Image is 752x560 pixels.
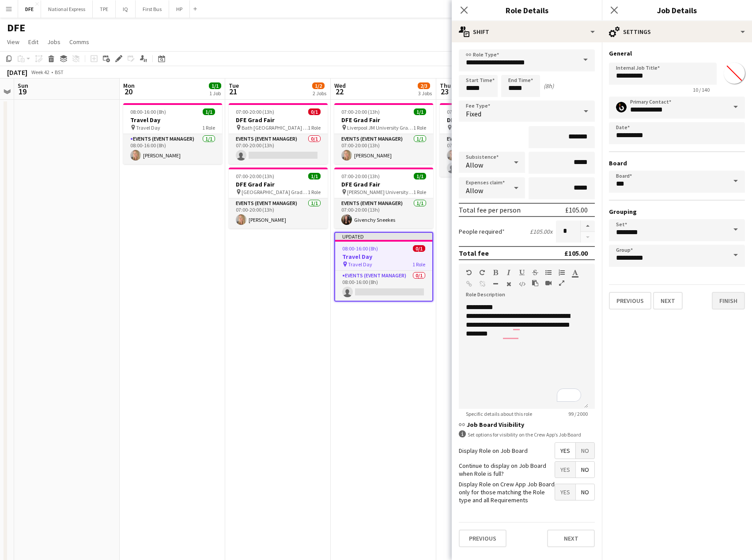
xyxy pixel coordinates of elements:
[335,271,432,301] app-card-role: Events (Event Manager)0/108:00-16:00 (8h)
[123,82,135,90] span: Mon
[440,82,451,90] span: Thu
[479,269,485,276] button: Redo
[18,0,41,18] button: DFE
[7,38,19,46] span: View
[29,69,51,75] span: Week 42
[242,189,308,195] span: [GEOGRAPHIC_DATA] Grad Fair
[229,82,239,90] span: Tue
[334,180,433,188] h3: DFE Grad Fair
[544,82,554,90] div: (8h)
[609,159,745,167] h3: Board
[412,261,425,268] span: 1 Role
[308,173,321,179] span: 1/1
[418,82,430,89] span: 2/3
[545,269,552,276] button: Unordered List
[547,530,595,547] button: Next
[116,0,136,18] button: IQ
[466,161,483,169] span: Allow
[236,108,274,115] span: 07:00-20:00 (13h)
[333,86,346,97] span: 22
[229,180,328,188] h3: DFE Grad Fair
[334,198,433,228] app-card-role: Events (Event Manager)1/107:00-20:00 (13h)Givenchy Sneekes
[44,36,64,48] a: Jobs
[308,124,321,131] span: 1 Role
[452,21,602,42] div: Shift
[47,38,60,46] span: Jobs
[466,186,483,195] span: Allow
[459,530,506,547] button: Previous
[555,484,575,500] span: Yes
[459,447,528,455] label: Display Role on Job Board
[555,462,575,478] span: Yes
[66,36,93,48] a: Comms
[532,269,538,276] button: Strikethrough
[334,103,433,164] app-job-card: 07:00-20:00 (13h)1/1DFE Grad Fair Liverpool JM University Grad Fair1 RoleEvents (Event Manager)1/...
[123,134,222,164] app-card-role: Events (Event Manager)1/108:00-16:00 (8h)[PERSON_NAME]
[418,90,432,97] div: 3 Jobs
[334,168,433,228] app-job-card: 07:00-20:00 (13h)1/1DFE Grad Fair [PERSON_NAME] University Grad Fair1 RoleEvents (Event Manager)1...
[440,103,539,177] div: 07:00-20:00 (13h)1/2DFE Grad Fair [GEOGRAPHIC_DATA] Grad Fair1 RoleEvents (Event Manager)1/207:00...
[7,21,25,34] h1: DFE
[565,205,588,214] div: £105.00
[7,68,27,77] div: [DATE]
[169,0,190,18] button: HP
[609,292,651,310] button: Previous
[28,38,38,46] span: Edit
[712,292,745,310] button: Finish
[602,21,752,42] div: Settings
[414,173,426,179] span: 1/1
[686,86,717,93] span: 10 / 140
[602,4,752,16] h3: Job Details
[123,103,222,164] app-job-card: 08:00-16:00 (8h)1/1Travel Day Travel Day1 RoleEvents (Event Manager)1/108:00-16:00 (8h)[PERSON_NAME]
[4,36,23,48] a: View
[519,269,525,276] button: Underline
[413,245,425,252] span: 0/1
[440,134,539,177] app-card-role: Events (Event Manager)1/207:00-20:00 (13h)[PERSON_NAME]
[532,280,538,287] button: Paste as plain text
[506,269,512,276] button: Italic
[335,233,432,240] div: Updated
[16,86,28,97] span: 19
[308,189,321,195] span: 1 Role
[93,0,116,18] button: TPE
[229,103,328,164] app-job-card: 07:00-20:00 (13h)0/1DFE Grad Fair Bath [GEOGRAPHIC_DATA] Grad Fair1 RoleEvents (Event Manager)0/1...
[459,228,505,235] label: People required
[466,269,472,276] button: Undo
[229,198,328,228] app-card-role: Events (Event Manager)1/107:00-20:00 (13h)[PERSON_NAME]
[414,108,426,115] span: 1/1
[572,269,578,276] button: Text Color
[229,134,328,164] app-card-role: Events (Event Manager)0/107:00-20:00 (13h)
[581,220,595,232] button: Increase
[209,90,221,97] div: 1 Job
[308,108,321,115] span: 0/1
[440,116,539,124] h3: DFE Grad Fair
[459,303,588,409] div: To enrich screen reader interactions, please activate Accessibility in Grammarly extension settings
[202,124,215,131] span: 1 Role
[459,205,521,214] div: Total fee per person
[55,69,64,75] div: BST
[530,228,552,235] div: £105.00 x
[609,49,745,57] h3: General
[555,443,575,459] span: Yes
[466,109,481,118] span: Fixed
[348,261,372,268] span: Travel Day
[229,168,328,228] app-job-card: 07:00-20:00 (13h)1/1DFE Grad Fair [GEOGRAPHIC_DATA] Grad Fair1 RoleEvents (Event Manager)1/107:00...
[609,208,745,216] h3: Grouping
[18,82,28,90] span: Sun
[576,462,594,478] span: No
[459,421,595,429] h3: Job Board Visibility
[564,249,588,258] div: £105.00
[452,4,602,16] h3: Role Details
[347,124,413,131] span: Liverpool JM University Grad Fair
[492,269,499,276] button: Bold
[447,108,485,115] span: 07:00-20:00 (13h)
[559,280,565,287] button: Fullscreen
[313,90,326,97] div: 2 Jobs
[492,280,499,287] button: Horizontal Line
[506,280,512,287] button: Clear Formatting
[312,82,325,89] span: 1/2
